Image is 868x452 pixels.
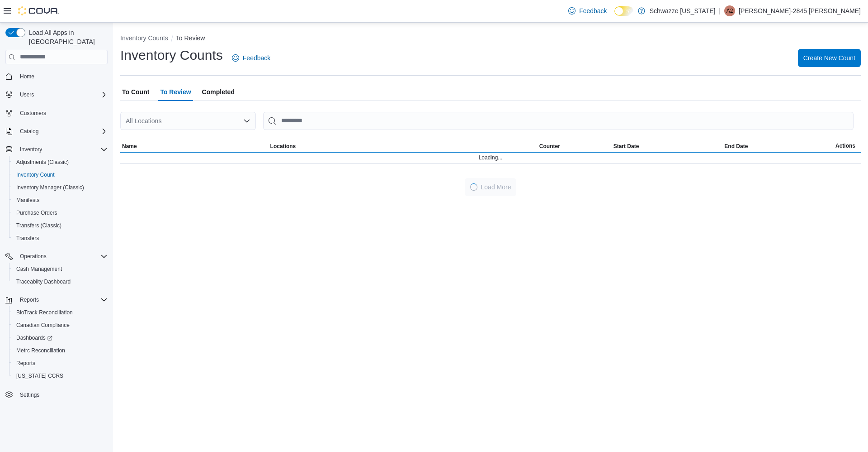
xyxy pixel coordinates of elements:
[20,110,46,117] span: Customers
[579,6,607,15] span: Feedback
[479,154,503,161] span: Loading...
[202,83,235,101] span: Completed
[13,320,73,331] a: Canadian Compliance
[13,370,108,381] span: Washington CCRS
[469,183,478,192] span: Loading
[20,253,47,260] span: Operations
[9,219,111,232] button: Transfers (Classic)
[9,344,111,357] button: Metrc Reconciliation
[538,141,612,152] button: Counter
[16,222,61,229] span: Transfers (Classic)
[13,169,108,180] span: Inventory Count
[2,250,111,263] button: Operations
[16,360,35,367] span: Reports
[724,143,748,150] span: End Date
[9,181,111,194] button: Inventory Manager (Classic)
[270,143,296,150] span: Locations
[16,107,108,119] span: Customers
[16,171,55,178] span: Inventory Count
[16,294,108,305] span: Reports
[13,233,42,244] a: Transfers
[16,251,108,262] span: Operations
[465,178,517,196] button: LoadingLoad More
[120,34,861,44] nav: An example of EuiBreadcrumbs
[269,141,538,152] button: Locations
[120,34,168,42] button: Inventory Counts
[16,197,39,204] span: Manifests
[2,88,111,101] button: Users
[9,275,111,288] button: Traceabilty Dashboard
[13,332,56,343] a: Dashboards
[13,370,67,381] a: [US_STATE] CCRS
[798,49,861,67] button: Create New Count
[13,182,88,193] a: Inventory Manager (Classic)
[13,358,108,369] span: Reports
[13,157,72,168] a: Adjustments (Classic)
[263,112,854,130] input: This is a search bar. After typing your query, hit enter to filter the results lower in the page.
[13,358,39,369] a: Reports
[122,143,137,150] span: Name
[20,73,34,80] span: Home
[9,357,111,370] button: Reports
[13,332,108,343] span: Dashboards
[9,370,111,382] button: [US_STATE] CCRS
[9,207,111,219] button: Purchase Orders
[13,233,108,244] span: Transfers
[5,66,108,425] nav: Complex example
[16,108,50,119] a: Customers
[9,319,111,332] button: Canadian Compliance
[20,91,34,98] span: Users
[16,389,43,400] a: Settings
[722,141,834,152] button: End Date
[13,207,108,218] span: Purchase Orders
[612,141,723,152] button: Start Date
[13,157,108,168] span: Adjustments (Classic)
[614,6,633,16] input: Dark Mode
[16,347,65,354] span: Metrc Reconciliation
[243,117,250,125] button: Open list of options
[228,49,274,67] a: Feedback
[16,159,69,166] span: Adjustments (Classic)
[9,194,111,207] button: Manifests
[13,220,65,231] a: Transfers (Classic)
[481,183,511,192] span: Load More
[2,388,111,401] button: Settings
[9,232,111,245] button: Transfers
[13,264,66,274] a: Cash Management
[13,345,108,356] span: Metrc Reconciliation
[719,5,721,16] p: |
[243,53,270,63] span: Feedback
[16,89,38,100] button: Users
[2,125,111,138] button: Catalog
[2,143,111,156] button: Inventory
[16,309,73,316] span: BioTrack Reconciliation
[16,372,63,380] span: [US_STATE] CCRS
[20,296,39,303] span: Reports
[16,71,108,82] span: Home
[16,144,108,155] span: Inventory
[9,332,111,344] a: Dashboards
[13,307,108,318] span: BioTrack Reconciliation
[18,6,59,15] img: Cova
[650,5,716,16] p: Schwazze [US_STATE]
[13,195,43,206] a: Manifests
[16,235,39,242] span: Transfers
[120,141,269,152] button: Name
[9,306,111,319] button: BioTrack Reconciliation
[13,276,108,287] span: Traceabilty Dashboard
[16,334,52,341] span: Dashboards
[13,195,108,206] span: Manifests
[13,169,58,180] a: Inventory Count
[565,2,610,20] a: Feedback
[16,89,108,100] span: Users
[25,28,108,46] span: Load All Apps in [GEOGRAPHIC_DATA]
[539,143,560,150] span: Counter
[2,70,111,83] button: Home
[16,278,71,285] span: Traceabilty Dashboard
[13,207,61,218] a: Purchase Orders
[176,34,205,42] button: To Review
[16,126,108,137] span: Catalog
[13,264,108,274] span: Cash Management
[724,5,735,16] div: Andrew-2845 Moreno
